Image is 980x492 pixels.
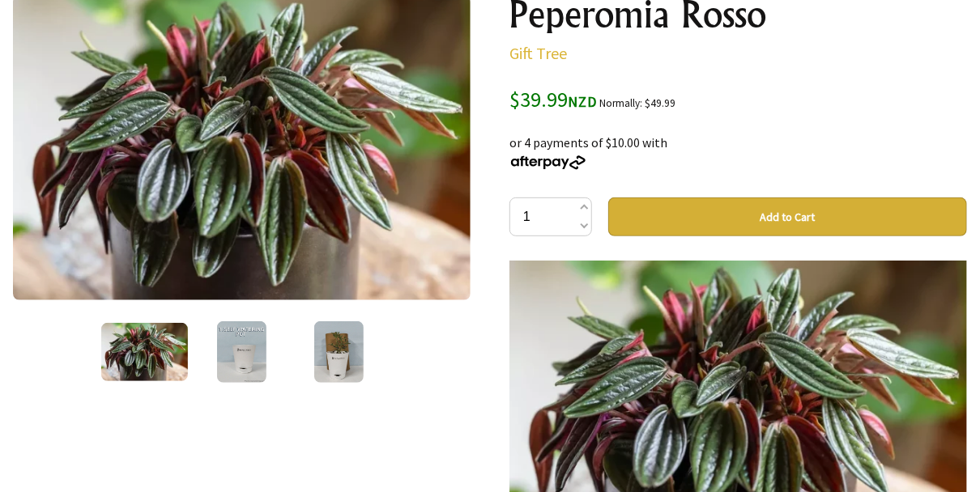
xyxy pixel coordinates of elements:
span: $39.99 [509,86,597,112]
img: Afterpay [509,155,587,170]
img: Peperomia Rosso [217,321,266,383]
a: Gift Tree [509,43,567,63]
img: Peperomia Rosso [101,323,189,381]
img: Peperomia Rosso [314,321,364,383]
small: Normally: $49.99 [599,96,675,110]
div: or 4 payments of $10.00 with [509,113,967,172]
button: Add to Cart [608,197,967,236]
span: NZD [568,92,597,111]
